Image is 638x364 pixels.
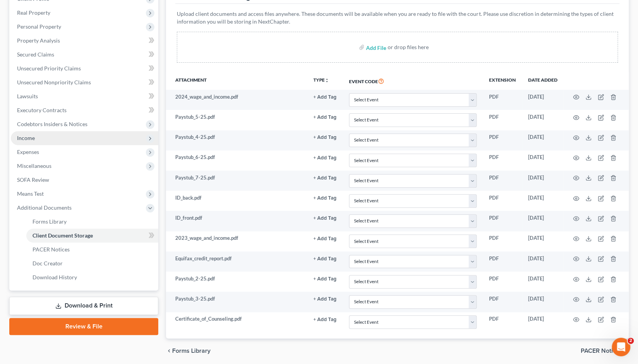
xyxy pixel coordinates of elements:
[313,255,337,262] a: + Add Tag
[32,260,63,267] span: Doc Creator
[313,234,337,242] a: + Add Tag
[26,243,158,256] a: PACER Notices
[9,318,158,335] a: Review & File
[9,297,158,315] a: Download & Print
[166,130,307,150] td: Paystub_4-25.pdf
[313,317,337,322] button: + Add Tag
[522,292,564,312] td: [DATE]
[32,246,70,253] span: PACER Notices
[522,171,564,191] td: [DATE]
[26,270,158,284] a: Download History
[522,312,564,332] td: [DATE]
[17,135,35,141] span: Income
[313,236,337,241] button: + Add Tag
[313,214,337,222] a: + Add Tag
[17,107,67,113] span: Executory Contracts
[172,348,210,354] span: Forms Library
[17,149,39,155] span: Expenses
[522,90,564,110] td: [DATE]
[166,312,307,332] td: Certificate_of_Counseling.pdf
[325,78,329,83] i: unfold_more
[313,275,337,282] a: + Add Tag
[32,218,67,225] span: Forms Library
[177,10,618,26] p: Upload client documents and access files anywhere. These documents will be available when you are...
[313,256,337,261] button: + Add Tag
[17,79,91,85] span: Unsecured Nonpriority Claims
[522,231,564,251] td: [DATE]
[522,251,564,272] td: [DATE]
[343,72,483,90] th: Event Code
[313,95,337,100] button: + Add Tag
[166,348,172,354] i: chevron_left
[313,194,337,202] a: + Add Tag
[483,72,522,90] th: Extension
[166,150,307,171] td: Paystub_6-25.pdf
[522,150,564,171] td: [DATE]
[483,150,522,171] td: PDF
[166,171,307,191] td: Paystub_7-25.pdf
[483,110,522,130] td: PDF
[26,256,158,270] a: Doc Creator
[483,130,522,150] td: PDF
[166,348,210,354] button: chevron_left Forms Library
[26,229,158,243] a: Client Document Storage
[522,72,564,90] th: Date added
[17,65,81,72] span: Unsecured Priority Claims
[522,130,564,150] td: [DATE]
[313,78,329,83] button: TYPEunfold_more
[166,72,307,90] th: Attachment
[166,272,307,292] td: Paystub_2-25.pdf
[166,231,307,251] td: 2023_wage_and_income.pdf
[313,176,337,181] button: + Add Tag
[166,211,307,231] td: ID_front.pdf
[11,75,158,89] a: Unsecured Nonpriority Claims
[166,90,307,110] td: 2024_wage_and_income.pdf
[612,338,630,356] iframe: Intercom live chat
[313,297,337,302] button: + Add Tag
[313,154,337,161] a: + Add Tag
[17,51,54,58] span: Secured Claims
[17,190,44,197] span: Means Test
[166,110,307,130] td: Paystub_5-25.pdf
[483,272,522,292] td: PDF
[32,232,93,239] span: Client Document Storage
[483,231,522,251] td: PDF
[313,196,337,201] button: + Add Tag
[17,204,72,211] span: Additional Documents
[522,272,564,292] td: [DATE]
[388,43,429,51] div: or drop files here
[483,171,522,191] td: PDF
[11,48,158,62] a: Secured Claims
[26,215,158,229] a: Forms Library
[522,110,564,130] td: [DATE]
[11,103,158,117] a: Executory Contracts
[17,162,51,169] span: Miscellaneous
[166,292,307,312] td: Paystub_3-25.pdf
[17,37,60,44] span: Property Analysis
[313,315,337,323] a: + Add Tag
[17,9,50,16] span: Real Property
[17,93,38,99] span: Lawsuits
[483,211,522,231] td: PDF
[483,90,522,110] td: PDF
[313,174,337,181] a: + Add Tag
[313,115,337,120] button: + Add Tag
[313,133,337,141] a: + Add Tag
[313,216,337,221] button: + Add Tag
[11,62,158,75] a: Unsecured Priority Claims
[581,348,629,354] button: PACER Notices chevron_right
[628,338,634,344] span: 2
[313,277,337,282] button: + Add Tag
[313,135,337,140] button: + Add Tag
[313,113,337,121] a: + Add Tag
[581,348,623,354] span: PACER Notices
[32,274,77,280] span: Download History
[17,176,49,183] span: SOFA Review
[483,191,522,211] td: PDF
[166,251,307,272] td: Equifax_credit_report.pdf
[313,93,337,101] a: + Add Tag
[11,173,158,187] a: SOFA Review
[483,312,522,332] td: PDF
[522,191,564,211] td: [DATE]
[166,191,307,211] td: ID_back.pdf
